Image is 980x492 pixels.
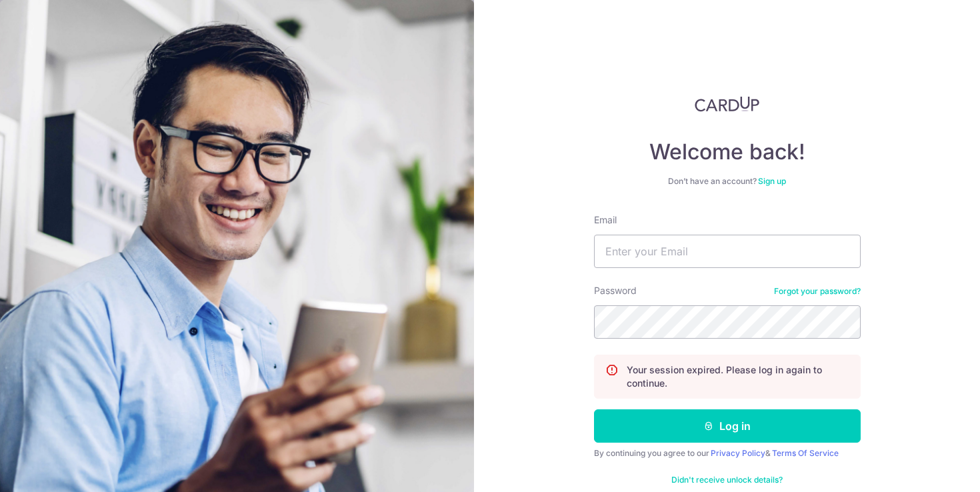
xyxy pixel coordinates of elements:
[594,235,861,268] input: Enter your Email
[594,448,861,459] div: By continuing you agree to our &
[695,96,760,112] img: CardUp Logo
[774,286,861,297] a: Forgot your password?
[711,448,765,458] a: Privacy Policy
[594,176,861,187] div: Don’t have an account?
[594,284,637,297] label: Password
[671,475,783,485] a: Didn't receive unlock details?
[594,139,861,165] h4: Welcome back!
[758,176,786,186] a: Sign up
[627,363,849,390] p: Your session expired. Please log in again to continue.
[594,213,617,227] label: Email
[772,448,839,458] a: Terms Of Service
[594,409,861,443] button: Log in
